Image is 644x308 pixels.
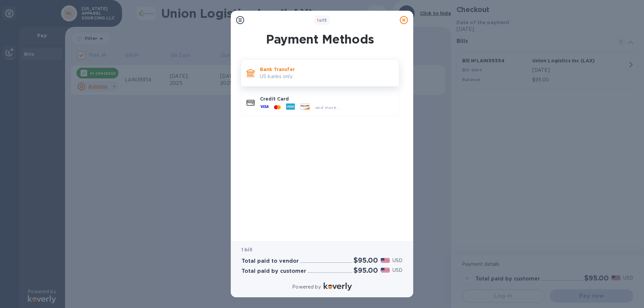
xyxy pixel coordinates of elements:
[317,18,319,23] span: 1
[260,73,393,80] p: US banks only.
[354,266,378,274] h2: $95.00
[317,18,327,23] b: of 3
[324,283,352,291] img: Logo
[292,284,321,291] p: Powered by
[392,257,402,264] p: USD
[392,267,402,274] p: USD
[241,268,306,274] h3: Total paid by customer
[260,66,393,73] p: Bank Transfer
[241,258,299,264] h3: Total paid to vendor
[260,96,393,102] p: Credit Card
[354,256,378,264] h2: $95.00
[381,258,390,263] img: USD
[239,32,400,46] h1: Payment Methods
[241,247,252,252] b: 1 bill
[315,105,340,110] span: and more...
[381,268,390,272] img: USD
